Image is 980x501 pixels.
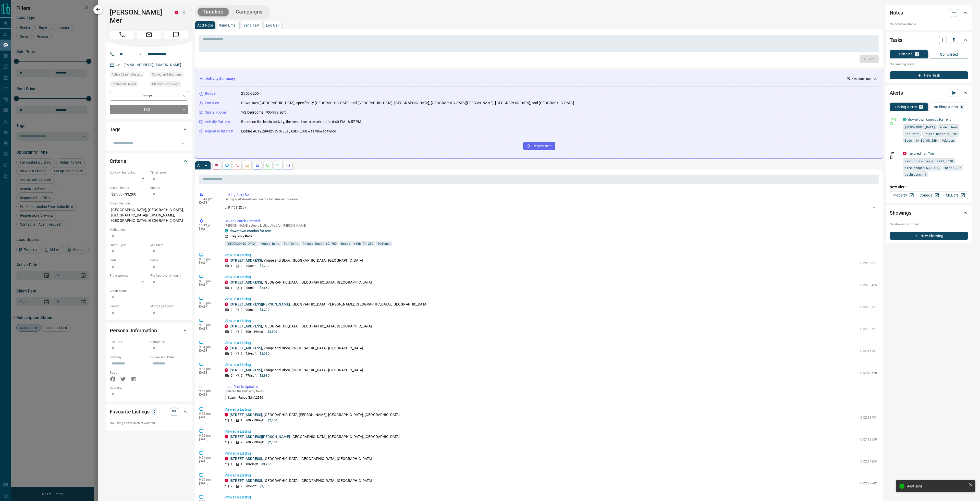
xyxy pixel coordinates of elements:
[179,140,187,147] button: Open
[523,142,555,150] button: Regenerate
[110,186,148,190] p: Search Range:
[241,329,242,334] p: 2
[267,418,277,423] p: $2,550
[225,429,877,434] p: Viewed a Listing
[225,203,877,212] div: Listings: (25)
[890,9,903,17] h2: Notes
[230,368,262,372] a: [STREET_ADDRESS]
[860,261,877,265] p: C12265271
[905,158,953,164] span: rent price range: 2295,3520
[235,163,239,167] svg: Calls
[205,119,230,125] p: Activity Pattern
[150,304,188,309] p: Mortgage Agent:
[225,384,877,389] p: Lead Profile Updated
[890,89,903,97] h2: Alerts
[890,209,911,217] h2: Showings
[860,327,877,331] p: C12303651
[860,437,877,442] p: C12193669
[241,100,574,106] p: Downtown [GEOGRAPHIC_DATA], specifically [GEOGRAPHIC_DATA] and [GEOGRAPHIC_DATA], [GEOGRAPHIC_DAT...
[225,302,228,306] div: property.ca
[199,227,217,231] p: [DATE]
[231,418,232,423] p: 1
[199,481,217,485] p: [DATE]
[110,157,126,165] h2: Criteria
[241,308,242,312] p: 2
[225,259,228,262] div: property.ca
[231,351,232,356] p: 2
[266,163,270,167] svg: Requests
[205,100,219,106] p: Location
[890,207,968,219] div: Showings
[225,252,877,258] p: Viewed a Listing
[225,362,877,368] p: Viewed a Listing
[199,434,217,437] p: 9:52 pm
[860,459,877,464] p: C12281224
[241,119,361,125] p: Based on the lead's activity, the best time to reach out is: 8:40 PM - 8:57 PM
[246,484,256,488] p: 785 sqft
[230,258,363,263] p: , Yonge and Bloor, [GEOGRAPHIC_DATA], [GEOGRAPHIC_DATA]
[199,197,217,201] p: 10:43 pm
[199,345,217,349] p: 9:54 pm
[225,368,228,372] div: property.ca
[225,224,877,227] p: [PERSON_NAME] setup a Listing Alert for [PERSON_NAME]
[230,434,400,439] p: , [GEOGRAPHIC_DATA], [GEOGRAPHIC_DATA], [GEOGRAPHIC_DATA]
[225,473,877,478] p: Viewed a Listing
[905,125,935,130] span: [GEOGRAPHIC_DATA]
[199,416,217,419] p: [DATE]
[110,91,188,101] div: Renter
[241,264,242,268] p: 2
[255,163,260,167] svg: Listing Alerts
[890,71,968,79] button: New Task
[225,340,877,346] p: Viewed a Listing
[199,301,217,305] p: 9:55 pm
[267,329,277,334] p: $2,900
[890,60,968,68] p: No pending tasks
[199,74,879,83] div: Activity Summary2 minutes ago
[246,462,258,467] p: 1063 sqft
[219,23,237,27] p: Send Email
[150,81,188,89] div: Sun Aug 17 2025
[230,435,290,439] a: [STREET_ADDRESS][PERSON_NAME]
[225,435,228,438] div: property.ca
[116,63,120,67] svg: Email Verified
[241,351,242,356] p: 2
[230,280,262,284] a: [STREET_ADDRESS]
[890,87,968,99] div: Alerts
[110,243,148,247] p: Home Type:
[225,163,229,167] svg: Lead Browsing Activity
[241,286,242,290] p: 1
[110,304,148,309] p: Lawyer:
[241,440,242,445] p: 2
[205,110,227,115] p: Size & Rooms
[110,408,150,416] h2: Favourite Listings
[242,198,279,201] span: downtown condos for rent
[907,484,967,488] div: Alert sent
[230,457,262,461] a: [STREET_ADDRESS]
[231,286,232,290] p: 1
[903,152,906,155] div: property.ca
[199,367,217,371] p: 9:53 pm
[241,484,242,488] p: 2
[231,484,232,488] p: 2
[241,110,286,115] p: 1-2 bedrooms, 700-999 sqft
[225,324,228,328] div: property.ca
[110,201,188,206] p: Areas Searched:
[230,346,262,350] a: [STREET_ADDRESS]
[230,229,272,233] a: downtown condos for rent
[241,91,259,96] p: 2550-3200
[199,279,217,283] p: 9:55 pm
[890,22,968,27] p: No notes available
[860,481,877,486] p: C12282742
[261,241,279,246] span: Mode: Rent
[150,186,188,190] p: Budget:
[890,151,900,155] p: Off
[110,273,148,278] p: Pre-Approved:
[908,151,934,155] a: Tailored For You
[890,117,900,121] p: Daily
[860,349,877,353] p: C12316491
[230,258,262,262] a: [STREET_ADDRESS]
[150,170,188,175] p: Timeframe:
[934,105,958,109] p: Building Alerts
[110,105,188,114] div: TBD
[110,355,148,360] p: Birthday:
